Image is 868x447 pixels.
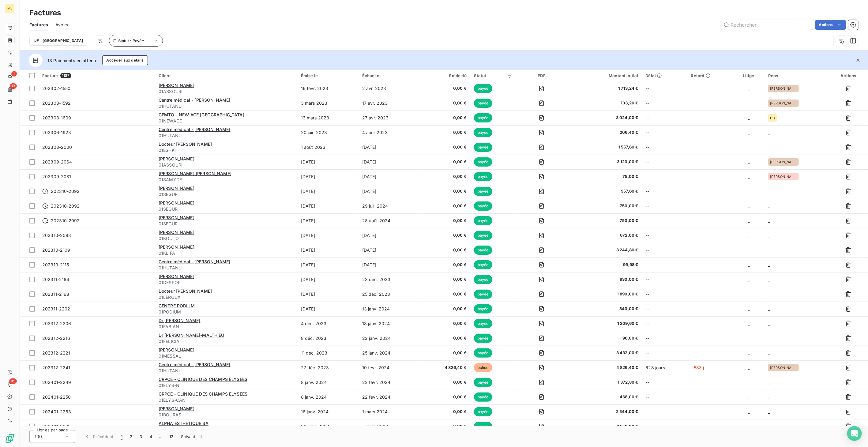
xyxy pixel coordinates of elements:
span: Docteur [PERSON_NAME] [159,141,212,147]
span: 206,40 € [571,130,638,136]
span: 1 713,24 € [571,85,638,92]
span: _ [748,380,750,385]
td: -- [642,169,687,184]
span: 957,60 € [571,188,638,194]
span: 3 024,00 € [571,115,638,121]
span: payée [474,422,492,431]
span: 75,00 € [571,174,638,180]
td: 18 janv. 2024 [359,316,421,331]
span: 01LEROUX [159,294,294,300]
span: payée [474,290,492,299]
span: 01ESHKI [159,147,294,153]
span: 0,00 € [424,394,467,400]
span: 3 120,00 € [571,159,638,165]
span: 13 Paiements en attente [47,57,97,64]
span: payée [474,378,492,387]
span: 0,00 € [424,159,467,165]
button: [GEOGRAPHIC_DATA] [29,36,87,46]
span: _ [748,233,750,238]
span: _ [748,262,750,267]
span: _ [768,321,770,326]
span: 01HUTANU [159,368,294,374]
span: 2 544,00 € [571,409,638,415]
h3: Factures [29,7,61,18]
span: _ [768,203,770,208]
button: 4 [146,430,156,443]
td: [DATE] [297,302,359,316]
span: 1187 [60,73,71,78]
span: Centre médical - [PERSON_NAME] [159,97,231,103]
span: 01PODIUM [159,309,294,315]
span: payée [474,407,492,416]
span: [PERSON_NAME] [770,366,797,370]
td: [DATE] [297,243,359,257]
span: 01ASSOURI [159,88,294,95]
span: _ [768,394,770,400]
span: 0,00 € [424,115,467,121]
span: 0,00 € [424,350,467,356]
span: 01KOUTO [159,235,294,242]
span: CRPCE - CLINIQUE DES CHAMPS ELYSEES [159,377,247,382]
button: 1 [117,430,126,443]
span: [PERSON_NAME] [159,347,194,352]
input: Rechercher [721,20,813,30]
span: CENTRE PODIUM [159,303,195,308]
td: 13 mars 2023 [297,111,359,125]
td: -- [642,96,687,111]
span: 202309-2064 [42,159,72,164]
span: 01SEGUR [159,191,294,197]
span: 3 432,00 € [571,350,638,356]
span: payée [474,275,492,284]
span: 1 [121,434,122,440]
span: _ [768,130,770,135]
div: Client [159,73,294,78]
span: 750,00 € [571,218,638,224]
span: 202306-1923 [42,130,71,135]
td: -- [642,243,687,257]
span: Avoirs [55,22,68,28]
span: Statut : Payée , ... [118,38,152,43]
span: 202401-2275 [42,424,71,429]
span: HQ [770,116,775,120]
span: _ [748,321,750,326]
span: 1 [11,71,17,77]
span: payée [474,231,492,240]
span: 99,98 € [571,262,638,268]
span: [PERSON_NAME] [159,274,194,279]
span: 0,00 € [424,144,467,150]
span: payée [474,304,492,314]
div: ML [5,4,15,13]
span: payée [474,319,492,328]
span: _ [768,233,770,238]
span: 0,00 € [424,321,467,327]
div: Reps [768,73,825,78]
td: 4 déc. 2023 [297,316,359,331]
span: payée [474,246,492,255]
span: ALPHA ESTHETIQUE SA [159,421,209,426]
span: _ [748,86,750,91]
button: Suivant [177,430,208,443]
span: 01DESPOR [159,280,294,286]
span: 103,20 € [571,100,638,106]
span: _ [748,306,750,311]
button: 12 [166,430,177,443]
span: 85 [9,378,17,384]
span: 0,00 € [424,85,467,92]
span: 202310-2109 [42,247,70,253]
span: _ [768,262,770,267]
span: Factures [29,22,48,28]
span: _ [768,218,770,223]
span: 202303-1592 [42,100,71,106]
span: 01SEGUR [159,221,294,227]
span: Centre médical - [PERSON_NAME] [159,362,231,367]
span: 0,00 € [424,306,467,312]
span: 202312-2216 [42,336,70,341]
td: [DATE] [297,184,359,199]
span: 0,00 € [424,262,467,268]
div: Solde dû [424,73,467,78]
td: -- [642,287,687,302]
td: 17 avr. 2023 [359,96,421,111]
span: 202311-2202 [42,306,70,311]
td: -- [642,213,687,228]
span: 1 209,60 € [571,321,638,327]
